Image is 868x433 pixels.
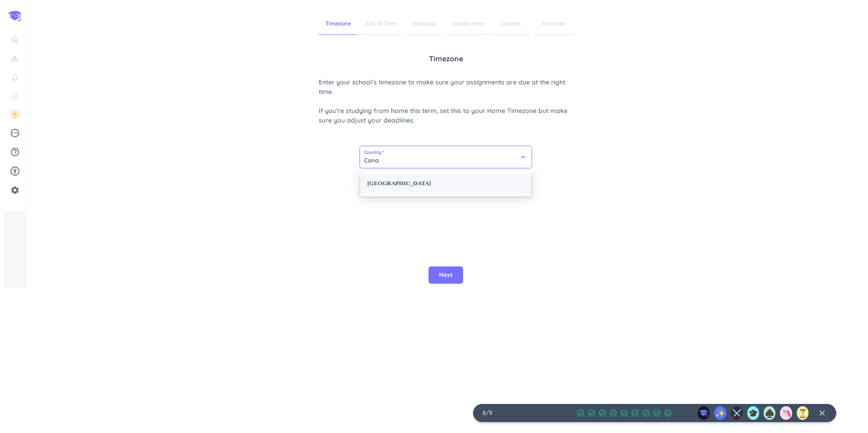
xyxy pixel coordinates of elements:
[598,409,607,417] i: check_circle_outline
[764,407,774,419] span: ♠️
[818,408,827,418] i: close
[483,408,492,418] span: 8 / 9
[10,147,20,157] i: help_outline
[642,409,650,417] i: check_circle_outline
[362,13,400,35] span: End of Term
[319,13,357,35] span: Timezone
[439,271,453,280] span: Next
[491,13,530,35] span: Courses
[653,409,661,417] i: check_circle_outline
[10,186,20,195] i: settings
[364,150,528,155] span: Country *
[631,409,639,417] i: check_circle_outline
[7,183,23,197] a: settings
[587,409,596,417] i: check_circle_outline
[620,409,628,417] i: check_circle_outline
[798,407,808,419] span: ⏳
[405,13,444,35] span: Holidays
[360,146,532,168] input: Start typing...
[715,407,725,419] span: ✨
[429,53,463,64] span: Timezone
[732,407,742,419] span: ⚔️
[319,78,573,125] span: Enter your school’s timezone to make sure your assignments are due at the right time. If you’re s...
[609,409,617,417] i: check_circle_outline
[781,407,791,419] span: 🦄
[577,409,585,417] i: check_circle_outline
[429,266,463,284] button: Next
[518,153,528,162] i: keyboard_arrow_down
[748,407,758,419] span: 🎓
[664,409,672,417] i: check_circle_outline
[534,13,573,35] span: Activities
[10,128,20,138] i: pending
[448,13,487,35] span: Awake time
[360,173,532,194] div: [GEOGRAPHIC_DATA]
